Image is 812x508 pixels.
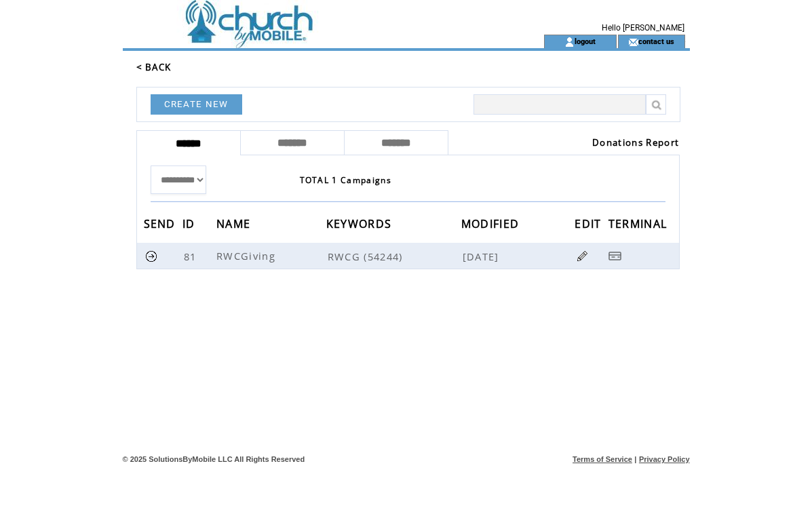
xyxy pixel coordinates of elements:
[123,455,305,463] span: © 2025 SolutionsByMobile LLC All Rights Reserved
[182,213,199,238] span: ID
[184,250,200,263] span: 81
[182,219,199,227] a: ID
[216,219,254,227] a: NAME
[151,94,242,115] a: CREATE NEW
[216,249,279,262] span: RWCGiving
[638,37,674,45] a: contact us
[634,455,636,463] span: |
[564,37,575,47] img: account_icon.gif
[216,213,254,238] span: NAME
[592,136,679,149] a: Donations Report
[628,37,638,47] img: contact_us_icon.gif
[461,213,523,238] span: MODIFIED
[300,174,392,186] span: TOTAL 1 Campaigns
[326,219,395,227] a: KEYWORDS
[575,37,596,45] a: logout
[463,250,503,263] span: [DATE]
[602,23,684,33] span: Hello [PERSON_NAME]
[573,455,632,463] a: Terms of Service
[136,61,172,73] a: < BACK
[326,213,395,238] span: KEYWORDS
[575,213,604,238] span: EDIT
[144,213,179,238] span: SEND
[461,219,523,227] a: MODIFIED
[639,455,690,463] a: Privacy Policy
[328,250,460,263] span: RWCG (54244)
[608,213,671,238] span: TERMINAL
